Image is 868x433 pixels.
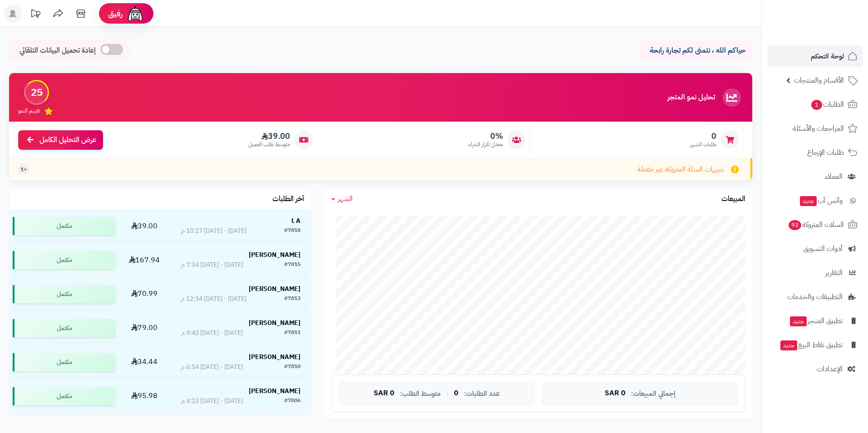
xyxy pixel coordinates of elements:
[446,390,449,397] span: |
[284,329,301,338] div: #7811
[338,193,353,204] span: الشهر
[118,311,171,345] td: 79.00
[284,261,301,270] div: #7815
[248,131,290,141] span: 39.00
[181,397,243,406] div: [DATE] - [DATE] 4:23 م
[20,166,27,173] span: +1
[646,45,745,56] p: حياكم الله ، نتمنى لكم تجارة رابحة
[780,340,797,350] span: جديد
[39,135,96,145] span: عرض التحليل الكامل
[767,286,863,308] a: التطبيقات والخدمات
[803,242,843,255] span: أدوات التسويق
[181,226,247,236] div: [DATE] - [DATE] 10:17 م
[767,334,863,356] a: تطبيق نقاط البيعجديد
[118,379,171,413] td: 95.98
[790,316,807,326] span: جديد
[464,390,500,398] span: عدد الطلبات:
[249,352,301,362] strong: [PERSON_NAME]
[374,389,395,398] span: 0 SAR
[181,363,243,372] div: [DATE] - [DATE] 6:54 م
[18,107,40,115] span: تقييم النمو
[767,118,863,139] a: المراجعات والأسئلة
[789,315,843,327] span: تطبيق المتجر
[454,389,459,398] span: 0
[721,195,745,203] h3: المبيعات
[118,345,171,379] td: 34.44
[118,209,171,243] td: 39.00
[284,363,301,372] div: #7810
[767,262,863,284] a: التقارير
[24,5,47,25] a: تحديثات المنصة
[767,142,863,163] a: طلبات الإرجاع
[807,146,844,159] span: طلبات الإرجاع
[767,214,863,236] a: السلات المتروكة93
[825,266,843,279] span: التقارير
[181,261,243,270] div: [DATE] - [DATE] 7:34 م
[667,93,715,102] h3: تحليل نمو المتجر
[249,250,301,260] strong: [PERSON_NAME]
[249,318,301,328] strong: [PERSON_NAME]
[631,390,676,398] span: إجمالي المبيعات:
[18,130,103,150] a: عرض التحليل الكامل
[605,389,626,398] span: 0 SAR
[248,141,290,148] span: متوسط طلب العميل
[811,100,822,110] span: 1
[291,216,301,226] strong: L A
[469,131,503,141] span: 0%
[400,390,441,398] span: متوسط الطلب:
[249,284,301,294] strong: [PERSON_NAME]
[637,164,724,175] span: تنبيهات السلة المتروكة غير مفعلة
[767,190,863,212] a: وآتس آبجديد
[825,170,843,183] span: العملاء
[793,122,844,135] span: المراجعات والأسئلة
[469,141,503,148] span: معدل تكرار الشراء
[249,386,301,396] strong: [PERSON_NAME]
[800,196,817,206] span: جديد
[284,397,301,406] div: #7806
[794,74,844,87] span: الأقسام والمنتجات
[787,290,843,303] span: التطبيقات والخدمات
[181,295,247,304] div: [DATE] - [DATE] 12:34 م
[13,251,115,269] div: مكتمل
[767,310,863,332] a: تطبيق المتجرجديد
[767,358,863,380] a: الإعدادات
[331,194,353,204] a: الشهر
[284,295,301,304] div: #7813
[13,217,115,235] div: مكتمل
[817,363,843,375] span: الإعدادات
[779,339,843,351] span: تطبيق نقاط البيع
[767,238,863,260] a: أدوات التسويق
[811,50,844,63] span: لوحة التحكم
[810,98,844,111] span: الطلبات
[13,319,115,337] div: مكتمل
[181,329,243,338] div: [DATE] - [DATE] 9:42 م
[690,141,716,148] span: طلبات الشهر
[118,277,171,311] td: 70.99
[788,218,844,231] span: السلات المتروكة
[118,243,171,277] td: 167.94
[20,45,96,56] span: إعادة تحميل البيانات التلقائي
[108,8,123,19] span: رفيق
[13,353,115,371] div: مكتمل
[13,285,115,303] div: مكتمل
[799,194,843,207] span: وآتس آب
[767,166,863,187] a: العملاء
[13,387,115,405] div: مكتمل
[126,5,144,23] img: ai-face.png
[767,93,863,115] a: الطلبات1
[767,45,863,67] a: لوحة التحكم
[284,226,301,236] div: #7818
[272,195,304,203] h3: آخر الطلبات
[789,220,801,230] span: 93
[690,131,716,141] span: 0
